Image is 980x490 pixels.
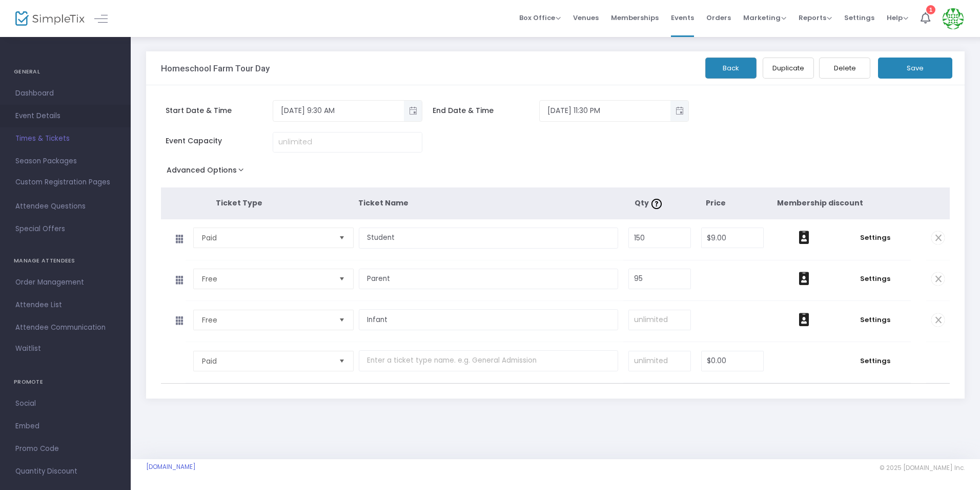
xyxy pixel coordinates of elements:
span: Memberships [611,5,659,31]
h3: Homeschool Farm Tour Day [161,63,270,73]
button: Back [705,58,757,79]
span: Price [706,198,726,208]
span: Free [202,315,331,325]
button: Advanced Options [161,163,254,181]
button: Delete [819,58,870,79]
input: unlimited [629,351,690,371]
input: Select date & time [273,102,404,119]
span: End Date & Time [433,105,540,116]
h4: MANAGE ATTENDEES [14,251,117,271]
input: Enter a ticket type name. e.g. General Admission [359,350,618,371]
span: Paid [202,233,331,243]
button: Save [878,58,952,79]
span: Qty [635,198,664,208]
input: Enter a ticket type name. e.g. General Admission [359,269,618,290]
span: Marketing [743,13,786,23]
span: © 2025 [DOMAIN_NAME] Inc. [880,464,965,472]
span: Dashboard [15,87,115,100]
img: question-mark [651,199,662,209]
span: Reports [799,13,832,23]
button: Select [335,228,349,248]
span: Ticket Name [358,198,409,208]
input: Select date & time [540,102,670,119]
span: Special Offers [15,222,115,236]
span: Attendee List [15,298,115,312]
span: Embed [15,420,115,433]
span: Attendee Communication [15,321,115,334]
span: Quantity Discount [15,465,115,478]
button: Select [335,310,349,330]
span: Help [887,13,908,23]
input: unlimited [629,310,690,330]
span: Event Capacity [166,136,273,146]
span: Times & Tickets [15,132,115,145]
h4: PROMOTE [14,372,117,392]
button: Toggle popup [670,101,688,121]
span: Box Office [519,13,561,23]
input: Price [702,228,763,248]
button: Duplicate [763,58,814,79]
input: Enter a ticket type name. e.g. General Admission [359,309,618,330]
span: Venues [573,5,599,31]
span: Attendee Questions [15,200,115,213]
span: Order Management [15,276,115,289]
span: Ticket Type [216,198,262,208]
input: unlimited [273,133,422,152]
span: Event Details [15,109,115,123]
span: Paid [202,356,331,366]
span: Custom Registration Pages [15,177,110,187]
span: Social [15,397,115,410]
span: Season Packages [15,155,115,168]
span: Free [202,274,331,284]
div: 1 [926,5,935,14]
button: Toggle popup [404,101,422,121]
input: Price [702,351,763,371]
span: Settings [844,233,906,243]
span: Settings [844,356,906,366]
button: Select [335,269,349,289]
span: Membership discount [777,198,863,208]
a: [DOMAIN_NAME] [146,463,196,471]
span: Orders [706,5,731,31]
input: Enter a ticket type name. e.g. General Admission [359,228,618,249]
h4: GENERAL [14,62,117,82]
span: Events [671,5,694,31]
span: Waitlist [15,344,41,354]
span: Settings [844,315,906,325]
span: Start Date & Time [166,105,273,116]
span: Settings [844,274,906,284]
button: Select [335,351,349,371]
span: Settings [844,5,874,31]
span: Promo Code [15,442,115,456]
